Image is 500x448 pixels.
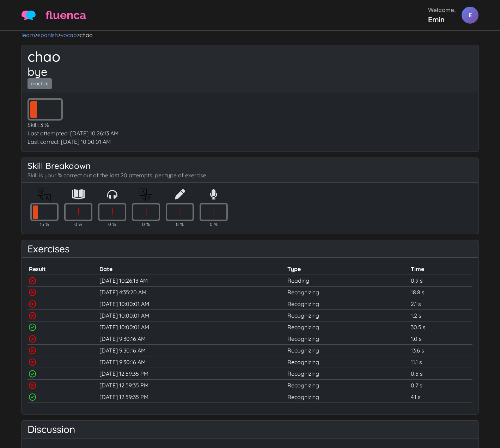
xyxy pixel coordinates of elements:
[140,189,152,201] img: translation-inverted-icon.png
[163,221,197,228] td: 0 %
[38,189,51,201] img: translation-icon.png
[22,31,35,38] a: learn
[95,188,129,203] th: Listening
[409,321,472,333] td: 30.5 s
[409,368,472,380] td: 0.5 s
[28,161,472,171] h4: Skill Breakdown
[95,221,129,228] td: 0 %
[286,321,409,333] td: Recognizing
[28,129,472,137] div: Last attempted: [DATE] 10:26:13 AM
[462,7,478,24] div: E
[286,333,409,345] td: Recognizing
[409,287,472,298] td: 18.8 s
[166,203,194,221] div: 0 %
[409,333,472,345] td: 1.0 s
[197,221,231,228] td: 0 %
[286,298,409,310] td: Recognizing
[129,188,163,203] th: Translating
[80,31,93,38] span: chao
[28,137,472,146] div: Last correct: [DATE] 10:00:01 AM
[409,345,472,356] td: 13.6 s
[61,31,77,38] a: vocab
[286,345,409,356] td: Recognizing
[98,287,286,298] td: [DATE] 4:35:20 AM
[28,188,61,203] th: Recognizing
[286,275,409,287] td: Reading
[28,121,472,129] div: Skill: 3 %
[98,298,286,310] td: [DATE] 10:00:01 AM
[98,380,286,391] td: [DATE] 12:59:35 PM
[98,356,286,368] td: [DATE] 9:30:16 AM
[428,6,456,14] div: Welcome,
[98,321,286,333] td: [DATE] 10:00:01 AM
[486,203,500,245] iframe: Ybug feedback widget
[197,188,231,203] th: Speaking
[133,204,159,219] span: !
[64,203,92,221] div: 0 %
[409,298,472,310] td: 2.1 s
[409,391,472,403] td: 4.1 s
[28,98,63,121] div: 3 %
[66,204,91,219] span: !
[409,380,472,391] td: 0.7 s
[98,263,286,275] th: Date
[28,263,98,275] th: Result
[163,188,197,203] th: Writing
[28,243,472,255] h3: Exercises
[61,221,95,228] td: 0 %
[98,275,286,287] td: [DATE] 10:26:13 AM
[45,7,86,24] span: fluenca
[98,203,126,221] div: 0 %
[28,65,472,78] h2: bye
[409,310,472,321] td: 1.2 s
[409,263,472,275] th: Time
[98,333,286,345] td: [DATE] 9:30:16 AM
[28,423,472,435] h3: Discussion
[167,204,193,219] span: !
[38,31,58,38] a: spanish
[30,203,59,221] div: 15 %
[61,188,95,203] th: Reading
[28,48,472,65] h1: chao
[28,171,472,179] p: Skill is your % correct out of the last 20 attempts, per type of exercise.
[286,368,409,380] td: Recognizing
[129,221,163,228] td: 0 %
[132,203,160,221] div: 0 %
[286,310,409,321] td: Recognizing
[286,380,409,391] td: Recognizing
[28,78,52,89] a: practice
[201,204,226,219] span: !
[286,287,409,298] td: Recognizing
[286,356,409,368] td: Recognizing
[409,356,472,368] td: 11.1 s
[428,14,456,25] div: Emin
[286,263,409,275] th: Type
[98,310,286,321] td: [DATE] 10:00:01 AM
[286,391,409,403] td: Recognizing
[200,203,228,221] div: 0 %
[22,31,478,39] nav: > > >
[28,221,61,228] td: 15 %
[409,275,472,287] td: 0.9 s
[98,345,286,356] td: [DATE] 9:30:16 AM
[98,368,286,380] td: [DATE] 12:59:35 PM
[99,204,125,219] span: !
[98,391,286,403] td: [DATE] 12:59:35 PM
